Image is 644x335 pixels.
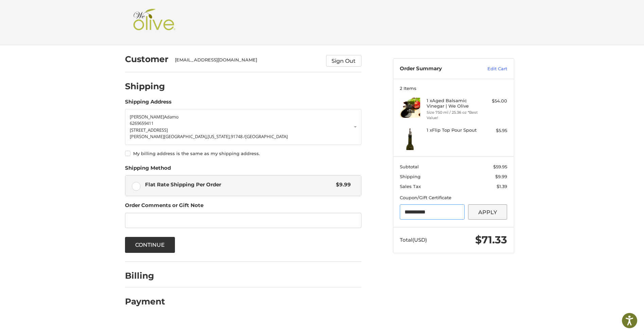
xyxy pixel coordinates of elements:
[400,194,507,201] div: Coupon/Gift Certificate
[130,114,164,120] span: [PERSON_NAME]
[125,98,172,109] legend: Shipping Address
[175,57,319,67] div: [EMAIL_ADDRESS][DOMAIN_NAME]
[475,234,507,246] span: $71.33
[208,133,231,139] span: [US_STATE],
[125,296,165,307] h2: Payment
[427,127,479,133] h4: 1 x Flip Top Pour Spout
[468,204,507,220] button: Apply
[400,204,465,220] input: Gift Certificate or Coupon Code
[125,151,361,156] label: My billing address is the same as my shipping address.
[125,271,165,281] h2: Billing
[400,86,507,91] h3: 2 Items
[164,114,179,120] span: Adamo
[130,127,168,133] span: [STREET_ADDRESS]
[427,98,479,109] h4: 1 x Aged Balsamic Vinegar | We Olive
[400,184,421,189] span: Sales Tax
[245,133,288,139] span: [GEOGRAPHIC_DATA]
[400,237,427,243] span: Total (USD)
[493,164,507,169] span: $59.95
[145,181,333,189] span: Flat Rate Shipping Per Order
[400,174,421,179] span: Shipping
[326,55,361,67] button: Sign Out
[125,81,165,92] h2: Shipping
[10,10,77,16] p: We're away right now. Please check back later!
[125,237,175,253] button: Continue
[473,66,507,72] a: Edit Cart
[495,174,507,179] span: $9.99
[131,9,177,36] img: Shop We Olive
[333,181,351,189] span: $9.99
[125,202,203,212] legend: Order Comments
[480,98,507,105] div: $54.00
[427,110,479,121] li: Size 750 ml / 25.36 oz *Best Value!
[231,133,245,139] span: 91748 /
[400,66,473,72] h3: Order Summary
[125,164,171,175] legend: Shipping Method
[78,9,86,17] button: Open LiveChat chat widget
[130,133,208,139] span: [PERSON_NAME][GEOGRAPHIC_DATA],
[125,109,361,145] a: Enter or select a different address
[497,184,507,189] span: $1.39
[400,164,419,169] span: Subtotal
[480,127,507,134] div: $5.95
[125,54,168,64] h2: Customer
[130,120,154,126] span: 6269659411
